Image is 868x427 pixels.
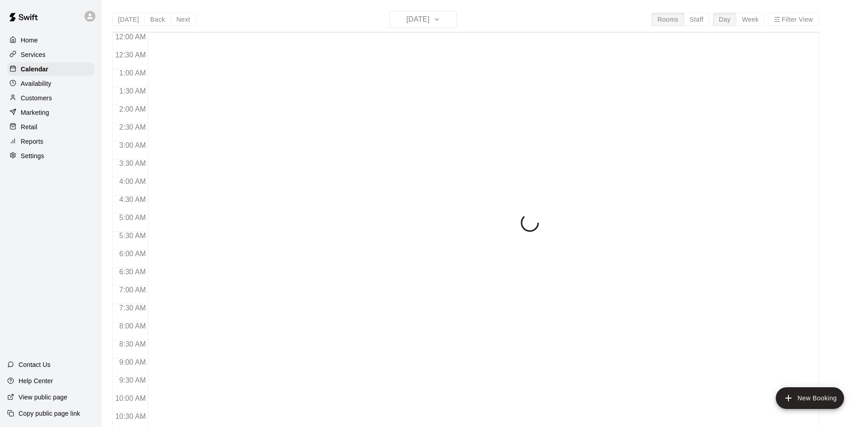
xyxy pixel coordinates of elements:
[19,393,67,402] p: View public page
[113,413,148,420] span: 10:30 AM
[21,122,38,131] p: Retail
[7,48,94,61] a: Services
[117,250,148,258] span: 6:00 AM
[776,387,844,409] button: add
[117,304,148,312] span: 7:30 AM
[117,196,148,203] span: 4:30 AM
[117,322,148,330] span: 8:00 AM
[117,141,148,149] span: 3:00 AM
[117,87,148,95] span: 1:30 AM
[117,232,148,239] span: 5:30 AM
[21,108,49,117] p: Marketing
[7,106,94,119] a: Marketing
[117,105,148,113] span: 2:00 AM
[19,409,80,418] p: Copy public page link
[117,376,148,384] span: 9:30 AM
[117,160,148,167] span: 3:30 AM
[117,286,148,294] span: 7:00 AM
[21,79,52,88] p: Availability
[21,36,38,45] p: Home
[117,358,148,366] span: 9:00 AM
[117,340,148,348] span: 8:30 AM
[117,178,148,185] span: 4:00 AM
[113,51,148,59] span: 12:30 AM
[7,77,94,90] a: Availability
[117,69,148,77] span: 1:00 AM
[113,394,148,402] span: 10:00 AM
[113,33,148,41] span: 12:00 AM
[7,62,94,76] a: Calendar
[7,135,94,148] a: Reports
[7,33,94,47] a: Home
[21,65,48,74] p: Calendar
[19,360,51,369] p: Contact Us
[7,120,94,134] a: Retail
[19,376,53,385] p: Help Center
[21,94,52,103] p: Customers
[21,137,43,146] p: Reports
[117,123,148,131] span: 2:30 AM
[7,91,94,105] a: Customers
[7,149,94,163] a: Settings
[117,268,148,276] span: 6:30 AM
[117,214,148,221] span: 5:00 AM
[21,151,44,160] p: Settings
[21,50,46,59] p: Services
